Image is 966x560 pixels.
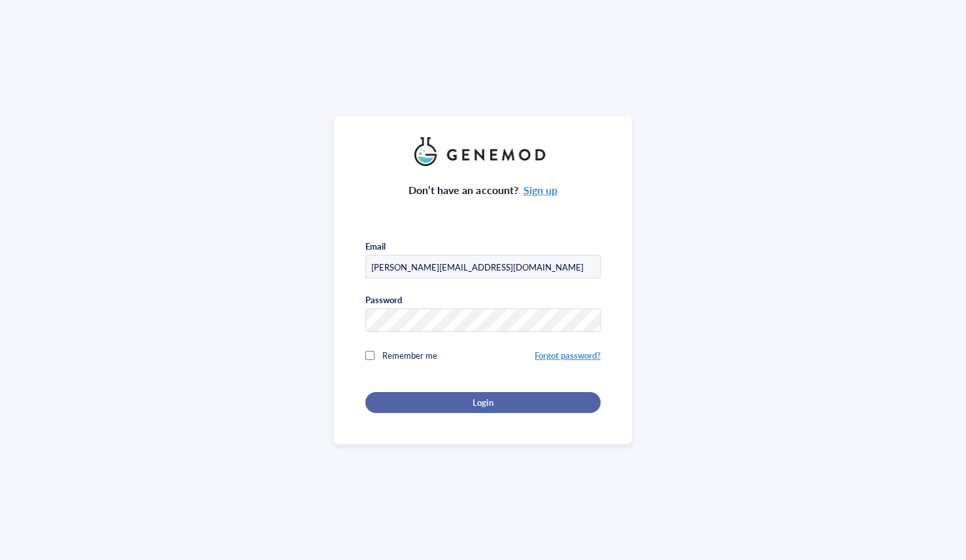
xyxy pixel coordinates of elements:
div: Don’t have an account? [408,182,558,199]
span: Remember me [382,349,437,361]
button: Login [365,392,601,413]
div: Email [365,240,386,252]
img: genemod_logo_light-BcqUzbGq.png [414,137,552,166]
a: Forgot password? [535,349,601,361]
span: Login [473,397,493,408]
div: Password [365,294,402,306]
a: Sign up [524,182,558,197]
